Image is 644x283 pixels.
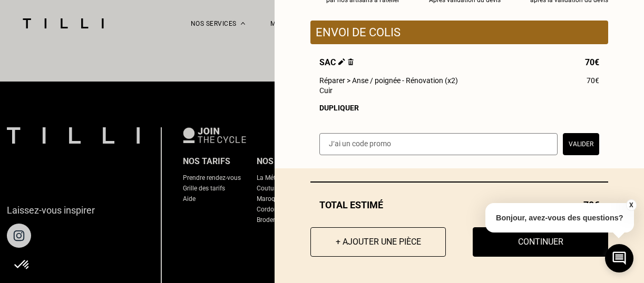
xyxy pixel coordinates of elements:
[319,133,558,155] input: J‘ai un code promo
[473,227,608,257] button: Continuer
[310,227,446,257] button: + Ajouter une pièce
[587,76,599,85] span: 70€
[626,199,636,211] button: X
[316,26,603,39] p: Envoi de colis
[319,104,599,112] div: Dupliquer
[585,57,599,67] span: 70€
[348,58,354,65] img: Supprimer
[338,58,345,65] img: Éditer
[563,133,599,155] button: Valider
[319,86,333,95] span: Cuir
[319,76,458,85] span: Réparer > Anse / poignée - Rénovation (x2)
[310,199,608,210] div: Total estimé
[319,57,354,67] span: Sac
[485,203,634,233] p: Bonjour, avez-vous des questions?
